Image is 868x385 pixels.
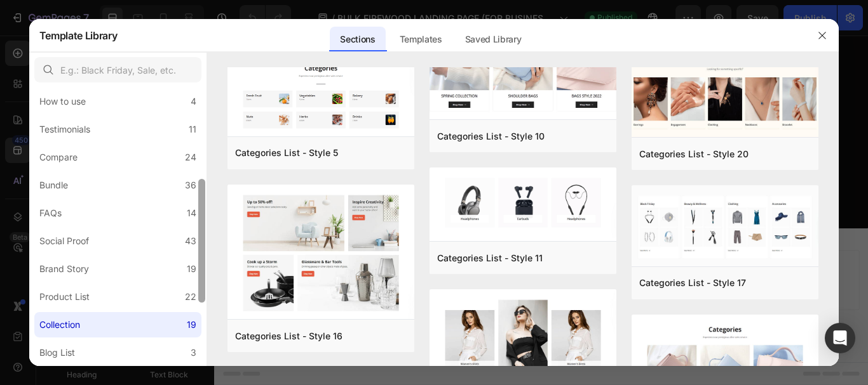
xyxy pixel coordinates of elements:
div: Sections [330,27,385,52]
div: Open Intercom Messenger [825,323,855,353]
div: Categories List - Style 20 [639,147,749,162]
div: Compare [39,150,78,165]
div: How to use [39,94,86,109]
div: Categories List - Style 11 [437,251,543,266]
div: Generate layout [344,271,411,285]
div: Categories List - Style 10 [437,129,545,144]
div: 11 [189,122,196,137]
span: Add section [351,244,412,257]
div: 24 [185,150,196,165]
div: Templates [390,27,452,52]
div: 19 [187,261,196,277]
img: cl16.png [227,185,414,322]
div: Saved Library [455,27,532,52]
div: Categories List - Style 17 [639,275,746,290]
div: 4 [191,94,196,109]
div: Categories List - Style 5 [235,145,338,160]
div: 3 [191,345,196,360]
div: Categories List - Style 16 [235,329,342,344]
img: cl20.png [632,48,818,140]
div: FAQs [39,206,62,221]
div: 43 [185,233,196,249]
div: Testimonials [39,122,90,137]
h2: Template Library [39,19,118,52]
p: What areas do you cover? [139,136,306,152]
span: inspired by CRO experts [238,287,325,299]
div: Product List [39,289,90,304]
div: Add blank section [437,271,515,285]
img: cl5.png [227,53,414,139]
div: Collection [39,317,80,332]
input: E.g.: Black Friday, Sale, etc. [34,57,201,82]
p: Can I get invoices for my business? [139,15,359,30]
div: 19 [187,317,196,332]
div: Brand Story [39,261,89,277]
div: 14 [187,206,196,221]
span: then drag & drop elements [428,287,522,299]
div: Choose templates [245,271,322,285]
div: 36 [185,178,196,193]
div: Blog List [39,345,75,360]
div: Social Proof [39,233,89,249]
p: How does payment work? [139,75,301,91]
div: Bundle [39,178,68,193]
span: from URL or image [342,287,410,299]
img: cl17.png [632,185,818,268]
div: 22 [185,289,196,304]
img: cl11.png [430,167,616,238]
